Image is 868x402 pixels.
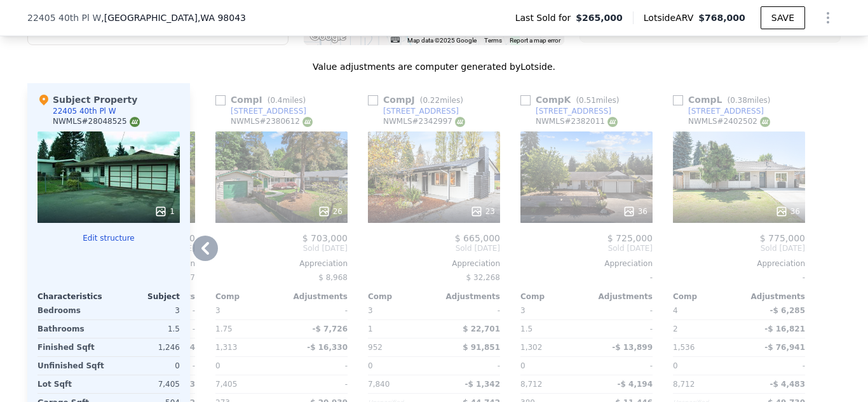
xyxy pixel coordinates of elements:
span: $265,000 [576,11,623,24]
span: -$ 6,285 [770,306,805,315]
div: [STREET_ADDRESS] [383,106,459,116]
span: , [GEOGRAPHIC_DATA] [101,11,246,24]
div: Comp K [520,93,624,106]
span: Sold [DATE] [368,243,500,253]
span: Sold [DATE] [520,243,653,253]
span: $ 22,701 [463,325,500,333]
span: ( miles) [571,96,624,105]
span: -$ 16,330 [307,343,348,352]
div: 26 [318,205,342,218]
button: SAVE [761,6,805,29]
span: Lotside ARV [644,11,698,24]
div: Finished Sqft [37,338,106,356]
a: [STREET_ADDRESS] [215,106,306,116]
span: , WA 98043 [198,13,246,23]
div: Adjustments [587,291,653,302]
span: -$ 1,342 [465,380,500,389]
img: NWMLS Logo [130,117,140,127]
div: NWMLS # 28048525 [53,116,140,127]
span: $ 32,268 [466,273,500,282]
div: Bedrooms [37,302,106,319]
a: Report a map error [510,37,560,44]
span: ( miles) [262,96,311,105]
span: -$ 76,941 [764,343,805,352]
div: [STREET_ADDRESS] [231,106,306,116]
div: Comp [673,291,739,302]
span: -$ 13,899 [612,343,653,352]
div: - [589,302,653,319]
div: Value adjustments are computer generated by Lotside . [27,60,841,73]
img: NWMLS Logo [760,117,770,127]
span: 3 [520,306,526,315]
button: Keyboard shortcuts [391,37,400,43]
img: NWMLS Logo [302,117,313,127]
div: [STREET_ADDRESS] [536,106,611,116]
div: 3 [111,302,180,319]
div: - [520,269,653,286]
div: - [284,302,348,319]
div: 36 [775,205,800,218]
div: Appreciation [520,258,653,269]
div: 1 [368,320,431,338]
div: [STREET_ADDRESS] [688,106,764,116]
div: Comp J [368,93,468,106]
span: 0 [520,361,526,370]
div: - [673,269,805,286]
div: Adjustments [434,291,500,302]
button: Show Options [815,5,841,30]
img: NWMLS Logo [455,117,465,127]
span: $ 665,000 [455,233,500,243]
span: -$ 16,821 [764,325,805,333]
div: NWMLS # 2342997 [383,116,465,127]
div: Bathrooms [37,320,106,338]
div: 23 [470,205,495,218]
span: 0.22 [423,96,440,105]
div: - [742,357,805,375]
span: -$ 4,483 [770,380,805,389]
span: 3 [368,306,373,315]
div: 7,405 [111,375,180,393]
div: Appreciation [368,258,500,269]
div: Lot Sqft [37,375,106,393]
div: 22405 40th Pl W [53,106,116,116]
span: $ 703,000 [302,233,348,243]
div: NWMLS # 2402502 [688,116,770,127]
span: 7,840 [368,380,390,389]
span: 0.51 [579,96,596,105]
div: Subject Property [37,93,137,106]
div: NWMLS # 2382011 [536,116,618,127]
div: - [284,375,348,393]
span: 1,536 [673,343,695,352]
span: -$ 7,726 [313,325,348,333]
span: 3 [215,306,220,315]
span: ( miles) [415,96,468,105]
div: 0 [111,357,180,375]
div: Comp I [215,93,311,106]
a: [STREET_ADDRESS] [520,106,611,116]
div: Appreciation [215,258,348,269]
div: - [589,357,653,375]
button: Edit structure [37,233,180,243]
div: 1.75 [215,320,279,338]
div: NWMLS # 2380612 [231,116,313,127]
span: $768,000 [698,13,745,23]
span: 952 [368,343,383,352]
a: [STREET_ADDRESS] [368,106,459,116]
div: Adjustments [739,291,805,302]
span: 0 [673,361,678,370]
div: Unfinished Sqft [37,357,106,375]
div: Comp [520,291,587,302]
div: - [284,357,348,375]
span: $ 8,968 [318,273,348,282]
span: Sold [DATE] [215,243,348,253]
div: Subject [109,291,180,302]
span: -$ 4,194 [618,380,653,389]
span: 0.38 [730,96,747,105]
span: $ 725,000 [607,233,653,243]
div: Comp [215,291,281,302]
div: Characteristics [37,291,109,302]
div: 1.5 [520,320,584,338]
span: $ 91,851 [463,343,500,352]
span: Sold [DATE] [673,243,805,253]
span: Map data ©2025 Google [407,37,477,44]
